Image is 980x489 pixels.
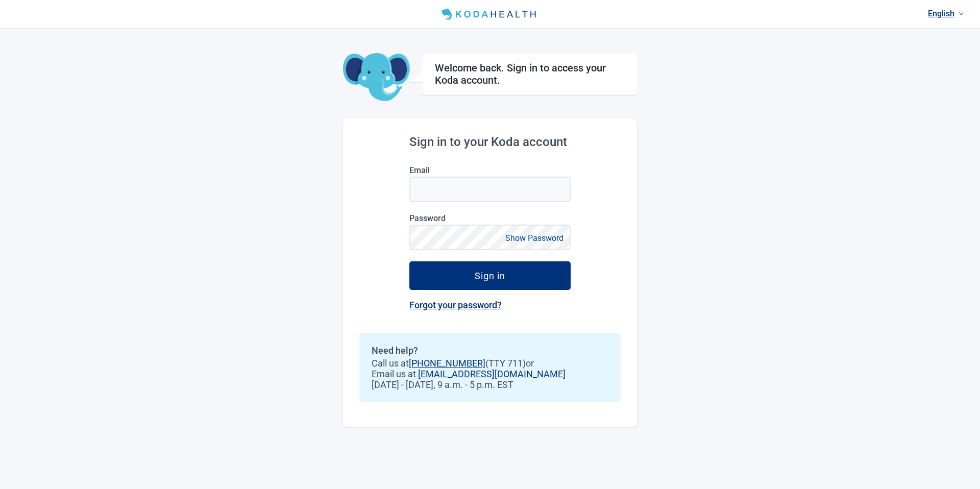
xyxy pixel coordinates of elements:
span: Email us at [372,369,608,379]
a: [PHONE_NUMBER] [409,358,485,369]
a: Current language: English [924,5,968,22]
a: [EMAIL_ADDRESS][DOMAIN_NAME] [418,369,566,379]
label: Email [409,165,571,175]
span: Call us at (TTY 711) or [372,358,608,369]
h1: Welcome back. Sign in to access your Koda account. [435,62,624,86]
img: Koda Health [437,6,543,22]
div: Sign in [475,271,505,281]
a: Forgot your password? [409,300,502,310]
h2: Need help? [372,345,608,356]
span: [DATE] - [DATE], 9 a.m. - 5 p.m. EST [372,379,608,390]
main: Main content [343,29,637,427]
label: Password [409,213,571,223]
h2: Sign in to your Koda account [409,135,571,149]
img: Koda Elephant [343,53,410,102]
span: down [959,11,964,16]
button: Show Password [502,231,567,245]
button: Sign in [409,261,571,290]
